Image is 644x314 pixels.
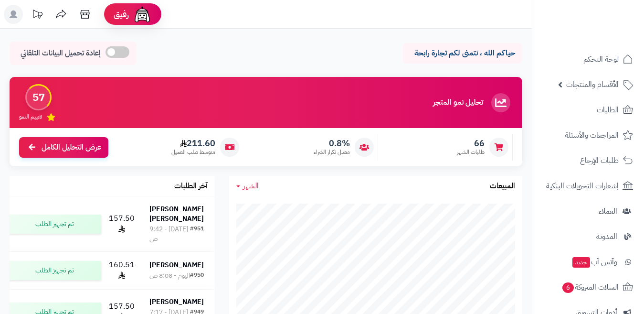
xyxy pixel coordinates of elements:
span: تقييم النمو [19,113,42,121]
div: #951 [190,225,204,244]
h3: تحليل نمو المتجر [433,98,483,107]
span: الشهر [243,180,259,192]
span: الأقسام والمنتجات [566,78,619,91]
a: السلات المتروكة6 [538,276,638,299]
span: متوسط طلب العميل [171,148,215,156]
strong: [PERSON_NAME] [PERSON_NAME] [149,204,204,224]
div: اليوم - 8:08 ص [149,271,190,281]
a: تحديثات المنصة [25,5,49,26]
span: المراجعات والأسئلة [565,129,619,142]
a: المدونة [538,225,638,248]
span: رفيق [114,9,129,20]
a: وآتس آبجديد [538,250,638,273]
span: الطلبات [597,103,619,117]
a: إشعارات التحويلات البنكية [538,174,638,197]
h3: آخر الطلبات [174,182,208,191]
span: لوحة التحكم [583,53,619,66]
span: معدل تكرار الشراء [314,148,350,156]
a: لوحة التحكم [538,48,638,71]
a: العملاء [538,200,638,223]
div: #950 [190,271,204,281]
span: إعادة تحميل البيانات التلقائي [21,48,101,59]
div: تم تجهيز الطلب [6,215,101,234]
strong: [PERSON_NAME] [149,260,204,270]
span: إشعارات التحويلات البنكية [546,179,619,193]
span: 211.60 [171,138,215,149]
span: جديد [572,257,590,268]
a: طلبات الإرجاع [538,149,638,172]
span: طلبات الإرجاع [580,154,619,167]
span: العملاء [599,205,617,218]
a: الطلبات [538,98,638,121]
span: عرض التحليل الكامل [42,142,101,153]
span: وآتس آب [571,255,617,269]
strong: [PERSON_NAME] [149,297,204,307]
a: عرض التحليل الكامل [19,137,108,158]
td: 157.50 [105,197,138,251]
div: [DATE] - 9:42 ص [149,225,190,244]
span: 6 [562,282,574,293]
a: الشهر [236,181,259,192]
h3: المبيعات [490,182,515,191]
p: حياكم الله ، نتمنى لكم تجارة رابحة [410,48,515,59]
span: 66 [457,138,485,149]
div: تم تجهيز الطلب [6,261,101,280]
img: ai-face.png [133,5,152,24]
span: المدونة [596,230,617,243]
span: السلات المتروكة [561,281,619,294]
span: 0.8% [314,138,350,149]
span: طلبات الشهر [457,148,485,156]
td: 160.51 [105,252,138,289]
a: المراجعات والأسئلة [538,124,638,147]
